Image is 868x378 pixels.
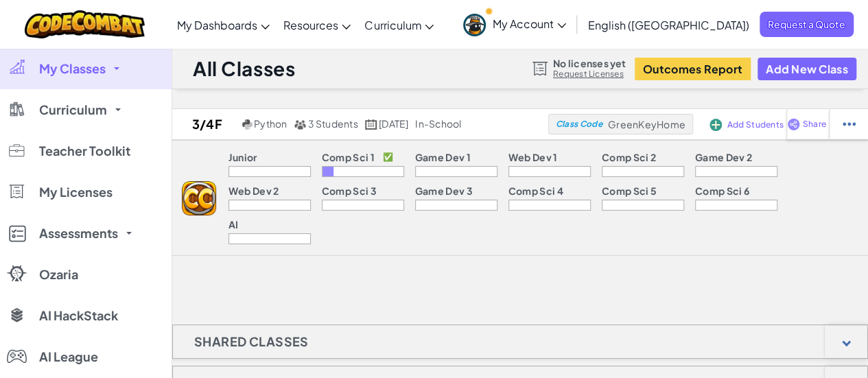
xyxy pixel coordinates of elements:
p: Comp Sci 3 [322,185,377,196]
span: AI HackStack [39,309,118,322]
a: Request a Quote [760,12,854,37]
img: MultipleUsers.png [294,119,306,130]
p: ✅ [383,152,393,163]
span: Curriculum [364,18,421,32]
img: IconAddStudents.svg [709,119,722,131]
span: Python [254,117,287,130]
h2: 3/4F [172,114,239,134]
span: My Classes [39,62,106,75]
span: Teacher Toolkit [39,145,130,157]
img: logo [182,181,216,215]
p: Comp Sci 5 [602,185,657,196]
span: AI League [39,351,98,363]
a: English ([GEOGRAPHIC_DATA]) [581,6,756,43]
a: Resources [277,6,357,43]
span: 3 Students [307,117,357,130]
span: Share [803,120,826,128]
span: Assessments [39,227,118,239]
span: My Licenses [39,186,113,198]
span: Resources [283,18,338,32]
span: Class Code [555,120,602,128]
span: Curriculum [39,104,107,116]
span: No licenses yet [553,58,626,69]
p: Junior [228,152,257,163]
img: IconShare_Purple.svg [787,118,800,130]
span: My Dashboards [177,18,257,32]
h1: Shared Classes [173,324,330,359]
img: calendar.svg [365,119,377,130]
p: Comp Sci 2 [602,152,656,163]
a: Curriculum [357,6,441,43]
p: Game Dev 3 [415,185,473,196]
p: Comp Sci 1 [322,152,375,163]
p: Game Dev 2 [695,152,752,163]
a: My Dashboards [170,6,277,43]
span: Add Students [727,121,784,129]
p: AI [228,219,239,230]
img: avatar [463,14,486,36]
span: English ([GEOGRAPHIC_DATA]) [588,18,749,32]
img: python.png [242,119,253,130]
button: Add New Class [758,58,856,80]
h1: All Classes [193,56,295,82]
span: [DATE] [379,117,408,130]
a: 3/4F Python 3 Students [DATE] in-school [172,114,548,134]
p: Web Dev 2 [228,185,279,196]
button: Outcomes Report [635,58,751,80]
a: Request Licenses [553,69,626,80]
div: in-school [415,118,461,130]
p: Web Dev 1 [508,152,558,163]
img: CodeCombat logo [25,10,145,38]
span: My Account [493,16,566,31]
span: Ozaria [39,268,78,281]
img: IconStudentEllipsis.svg [843,118,856,130]
span: GreenKeyHome [608,118,685,130]
a: My Account [456,3,573,46]
p: Game Dev 1 [415,152,471,163]
p: Comp Sci 6 [695,185,749,196]
p: Comp Sci 4 [508,185,563,196]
